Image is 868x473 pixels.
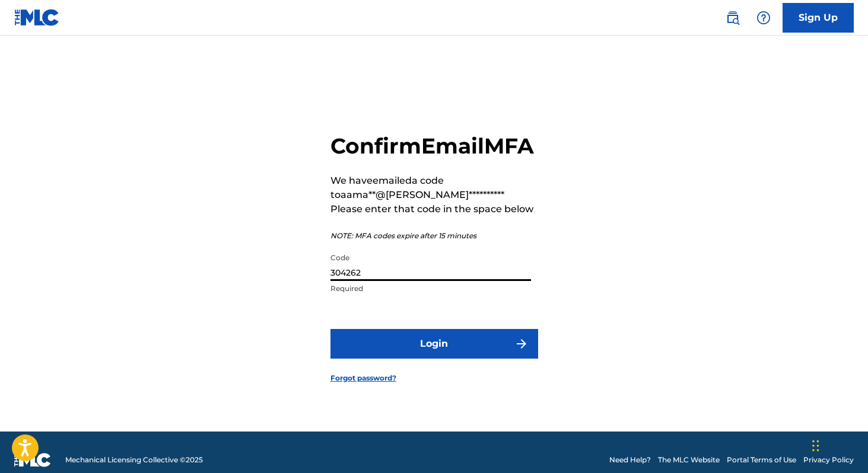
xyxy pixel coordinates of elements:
h2: Confirm Email MFA [330,133,538,159]
img: help [756,11,771,25]
img: logo [14,453,51,467]
span: Mechanical Licensing Collective © 2025 [65,455,203,465]
a: Sign Up [783,3,854,33]
div: Drag [812,428,819,464]
a: Need Help? [609,455,651,465]
a: Public Search [721,6,745,30]
a: Privacy Policy [803,455,854,465]
img: f7272a7cc735f4ea7f67.svg [514,337,529,351]
a: Forgot password? [330,373,396,383]
a: The MLC Website [658,455,720,465]
button: Login [330,329,538,359]
p: Please enter that code in the space below [330,202,538,216]
a: Portal Terms of Use [727,455,796,465]
img: search [726,11,740,25]
p: NOTE: MFA codes expire after 15 minutes [330,231,538,241]
iframe: Chat Widget [809,416,868,473]
p: Required [330,283,531,294]
img: MLC Logo [14,9,60,26]
div: Help [752,6,775,30]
